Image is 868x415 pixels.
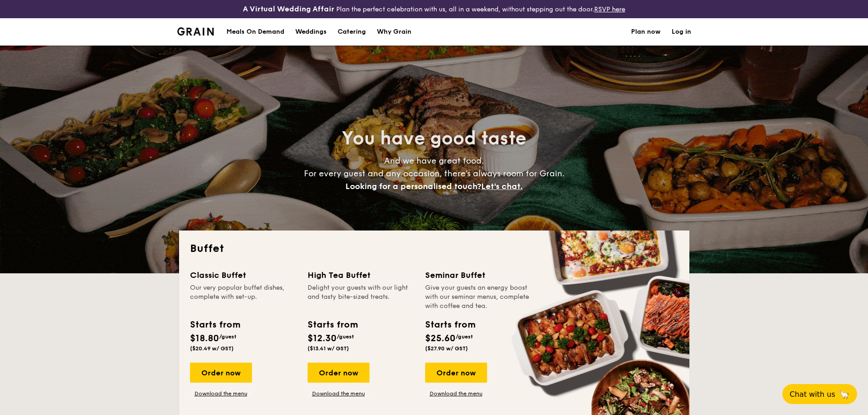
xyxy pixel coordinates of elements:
[190,283,297,311] div: Our very popular buffet dishes, complete with set-up.
[304,156,565,191] span: And we have great food. For every guest and any occasion, there’s always room for Grain.
[425,390,487,397] a: Download the menu
[425,333,456,344] span: $25.60
[290,18,332,46] a: Weddings
[790,390,835,399] span: Chat with us
[190,390,252,397] a: Download the menu
[631,18,661,46] a: Plan now
[190,269,297,282] div: Classic Buffet
[425,318,475,332] div: Starts from
[425,345,468,352] span: ($27.90 w/ GST)
[377,18,411,46] div: Why Grain
[456,333,473,340] span: /guest
[308,333,337,344] span: $12.30
[190,363,252,383] div: Order now
[308,269,414,282] div: High Tea Buffet
[295,18,327,46] div: Weddings
[221,18,290,46] a: Meals On Demand
[425,283,532,311] div: Give your guests an energy boost with our seminar menus, complete with coffee and tea.
[226,18,284,46] div: Meals On Demand
[308,363,370,383] div: Order now
[338,18,366,46] h1: Catering
[782,384,857,404] button: Chat with us🦙
[308,283,414,311] div: Delight your guests with our light and tasty bite-sized treats.
[345,181,481,191] span: Looking for a personalised touch?
[342,128,526,149] span: You have good taste
[190,345,234,352] span: ($20.49 w/ GST)
[190,333,219,344] span: $18.80
[481,181,523,191] span: Let's chat.
[371,18,417,46] a: Why Grain
[177,27,214,36] a: Logotype
[243,4,334,15] h4: A Virtual Wedding Affair
[672,18,691,46] a: Log in
[425,363,487,383] div: Order now
[308,390,370,397] a: Download the menu
[177,27,214,36] img: Grain
[839,389,850,400] span: 🦙
[594,5,625,13] a: RSVP here
[425,269,532,282] div: Seminar Buffet
[308,345,349,352] span: ($13.41 w/ GST)
[308,318,357,332] div: Starts from
[172,4,697,15] div: Plan the perfect celebration with us, all in a weekend, without stepping out the door.
[337,333,354,340] span: /guest
[219,333,236,340] span: /guest
[332,18,371,46] a: Catering
[190,318,240,332] div: Starts from
[190,241,678,256] h2: Buffet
